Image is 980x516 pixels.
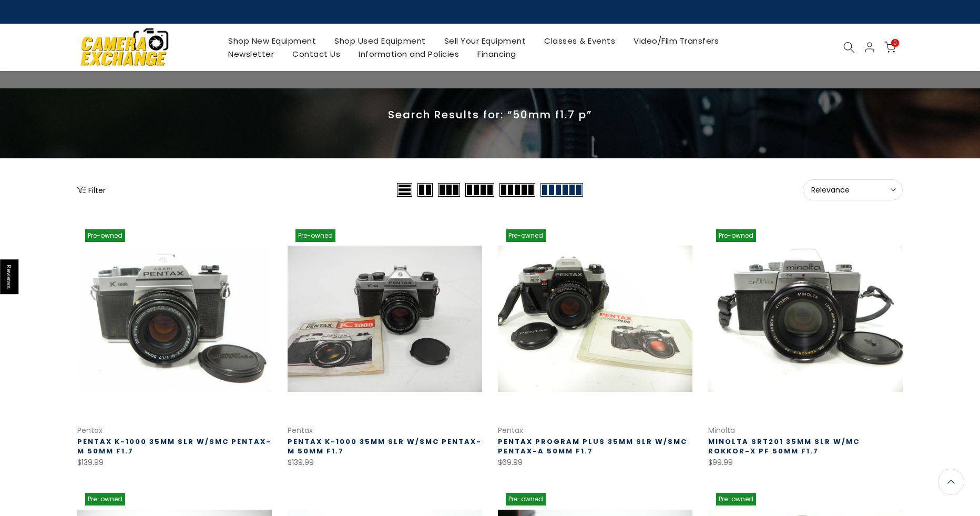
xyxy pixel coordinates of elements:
[77,437,271,456] a: Pentax K-1000 35mm SLR w/SMC Pentax-M 50mm f1.7
[288,437,482,456] a: Pentax K-1000 35mm SLR w/SMC Pentax-M 50mm f1.7
[708,425,735,436] a: Minolta
[811,185,894,195] span: Relevance
[535,34,625,47] a: Classes & Events
[288,425,313,436] a: Pentax
[288,456,482,469] div: $139.99
[938,469,964,495] a: Back to the top
[219,47,283,60] a: Newsletter
[708,437,860,456] a: Minolta SRT201 35mm SLR w/MC Rokkor-X PF 50mm f1.7
[498,456,692,469] div: $69.99
[468,47,526,60] a: Financing
[77,425,103,436] a: Pentax
[350,47,468,60] a: Information and Policies
[325,34,435,47] a: Shop Used Equipment
[435,34,535,47] a: Sell Your Equipment
[498,437,687,456] a: Pentax Program Plus 35mm SLR w/SMC Pentax-A 50mm f1.7
[803,179,903,200] button: Relevance
[498,425,523,436] a: Pentax
[77,185,106,195] button: Show filters
[625,34,728,47] a: Video/Film Transfers
[708,456,903,469] div: $99.99
[891,39,899,47] span: 0
[219,34,325,47] a: Shop New Equipment
[283,47,350,60] a: Contact Us
[884,42,896,53] a: 0
[77,108,903,122] p: Search Results for: “50mm f1.7 p”
[77,456,272,469] div: $139.99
